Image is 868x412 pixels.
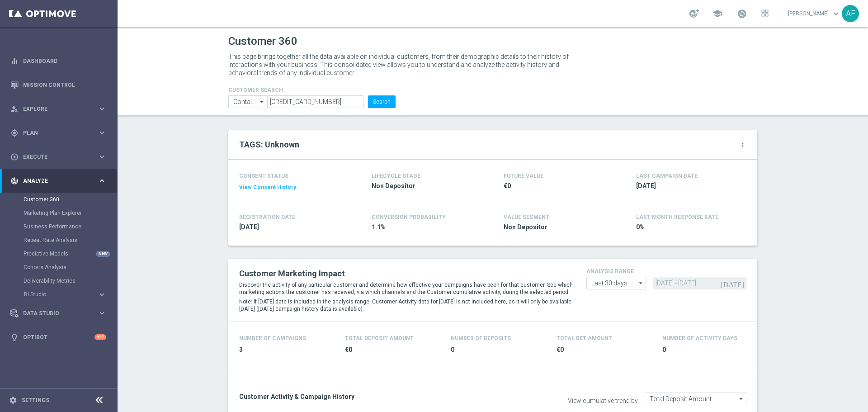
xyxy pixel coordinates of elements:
[504,173,543,179] h4: FUTURE VALUE
[712,9,722,19] span: school
[10,177,19,185] i: track_changes
[228,35,757,48] h1: Customer 360
[451,335,511,341] h4: Number Of Deposits
[24,264,94,271] a: Cohorts Analysis
[451,346,546,354] span: 0
[10,105,19,113] i: person_search
[737,393,746,405] i: arrow_drop_down
[23,106,98,112] span: Explore
[10,325,106,349] div: Optibot
[98,290,106,299] i: keyboard_arrow_right
[345,335,414,341] h4: Total Deposit Amount
[9,396,17,404] i: settings
[23,154,98,160] span: Execute
[10,153,19,161] i: play_circle_outline
[23,73,106,97] a: Mission Control
[24,220,117,233] div: Business Performance
[24,288,117,301] div: BI Studio
[239,298,573,313] p: Note: if [DATE] date is included in the analysis range, Customer Activity data for [DATE] is not ...
[10,105,107,113] button: person_search Explore keyboard_arrow_right
[10,73,106,97] div: Mission Control
[504,182,609,190] span: €0
[239,223,345,232] span: 2025-09-18
[96,251,110,257] div: NEW
[10,81,107,89] button: Mission Control
[228,52,576,77] p: This page brings together all the data available on individual customers, from their demographic ...
[98,152,106,161] i: keyboard_arrow_right
[24,237,94,244] a: Repeat Rate Analysis
[23,178,98,184] span: Analyze
[24,193,117,206] div: Customer 360
[239,139,299,150] h2: TAGS: Unknown
[24,196,94,203] a: Customer 360
[586,277,646,289] input: analysis range
[10,105,98,113] div: Explore
[239,184,296,191] button: View Consent History
[98,104,106,113] i: keyboard_arrow_right
[98,128,106,137] i: keyboard_arrow_right
[24,209,94,217] a: Marketing Plan Explorer
[23,325,94,349] a: Optibot
[24,277,94,284] a: Deliverability Metrics
[557,335,612,341] h4: Total Bet Amount
[636,223,742,232] span: 0%
[10,334,107,341] button: lightbulb Optibot +10
[10,310,107,317] button: Data Studio keyboard_arrow_right
[372,214,446,220] span: CONVERSION PROBABILITY
[24,292,98,297] div: BI Studio
[504,214,549,220] h4: VALUE SEGMENT
[739,142,746,149] i: more_vert
[267,95,363,108] input: Enter CID, Email, name or phone
[586,268,746,275] h4: analysis range
[636,214,718,220] span: LAST MONTH RESPONSE RATE
[10,333,19,341] i: lightbulb
[24,206,117,220] div: Marketing Plan Explorer
[23,130,98,136] span: Plan
[239,281,573,296] p: Discover the activity of any particular customer and determine how effective your campaigns have ...
[24,247,117,260] div: Predictive Models
[239,393,486,401] h3: Customer Activity & Campaign History
[24,260,117,274] div: Cohorts Analysis
[636,173,698,179] h4: LAST CAMPAIGN DATE
[98,309,106,317] i: keyboard_arrow_right
[10,129,107,137] button: gps_fixed Plan keyboard_arrow_right
[10,49,106,73] div: Dashboard
[10,309,98,317] div: Data Studio
[239,214,295,220] h4: REGISTRATION DATE
[24,291,107,298] button: BI Studio keyboard_arrow_right
[504,223,609,232] span: Non Depositor
[24,223,94,230] a: Business Performance
[239,346,334,354] span: 3
[24,274,117,288] div: Deliverability Metrics
[239,335,306,341] h4: Number of Campaigns
[24,250,94,257] a: Predictive Models
[831,9,841,19] span: keyboard_arrow_down
[239,268,573,279] h2: Customer Marketing Impact
[24,233,117,247] div: Repeat Rate Analysis
[10,153,98,161] div: Execute
[842,5,859,22] div: AF
[372,182,477,190] span: Non Depositor
[98,176,106,185] i: keyboard_arrow_right
[10,57,107,65] button: equalizer Dashboard
[10,153,107,161] div: play_circle_outline Execute keyboard_arrow_right
[10,57,19,65] i: equalizer
[568,397,638,405] label: View cumulative trend by
[10,129,98,137] div: Plan
[239,173,345,179] h4: CONSENT STATUS
[10,177,107,185] button: track_changes Analyze keyboard_arrow_right
[10,129,19,137] i: gps_fixed
[24,292,89,297] span: BI Studio
[345,346,440,354] span: €0
[228,95,267,108] input: Contains
[258,96,267,108] i: arrow_drop_down
[372,223,477,232] span: 1.1%
[372,173,420,179] h4: LIFECYCLE STAGE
